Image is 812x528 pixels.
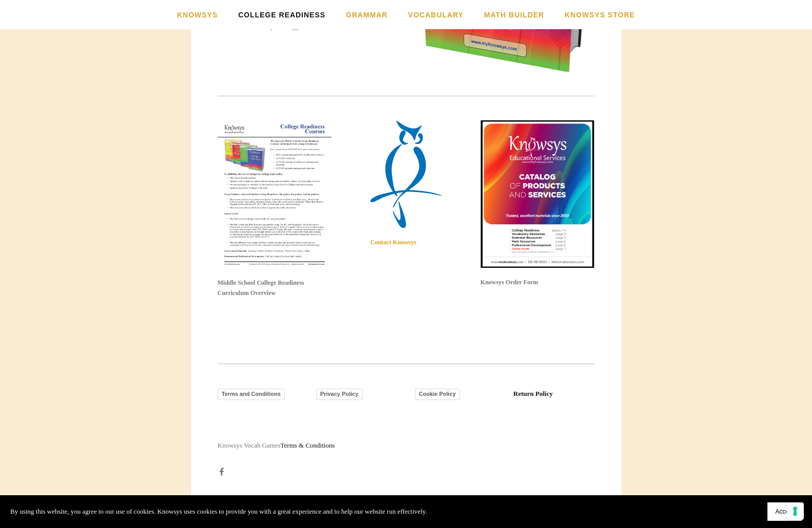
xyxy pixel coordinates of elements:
a: Privacy Policy [316,389,363,400]
button: Your consent preferences for tracking technologies [786,502,804,520]
span: Accept [775,508,794,515]
a: Return Policy [513,390,553,397]
img: Contact Knowsys [370,120,442,228]
strong: Middle School College Readiness Curriculum Overview [218,279,306,297]
button: Accept [767,502,802,521]
a: Terms and Conditions [218,389,285,400]
p: By using this website, you agree to our use of cookies. Knowsys uses cookies to provide you with ... [10,506,427,517]
a: Cookie Policy [415,389,460,400]
a: Terms & Conditions [281,441,335,449]
p: Knowsys Vocab Games [218,440,595,451]
a: Contact Knowsys [370,239,417,246]
strong: Knowsys Order Form [481,279,538,286]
